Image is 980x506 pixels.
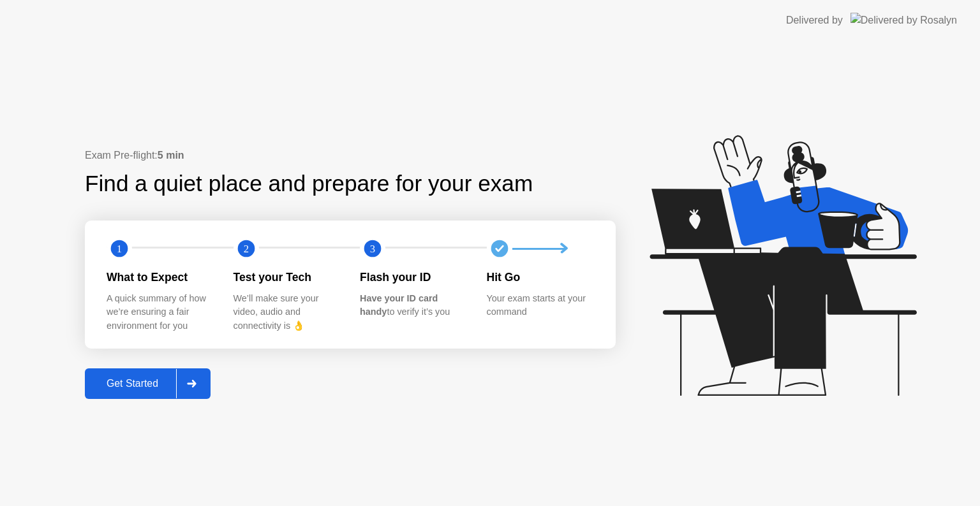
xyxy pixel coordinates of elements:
button: Get Started [85,368,211,399]
text: 1 [117,243,122,255]
div: We’ll make sure your video, audio and connectivity is 👌 [234,292,340,333]
div: Find a quiet place and prepare for your exam [85,167,535,201]
div: Hit Go [487,269,593,286]
div: A quick summary of how we’re ensuring a fair environment for you [107,292,213,333]
text: 3 [370,243,375,255]
div: Your exam starts at your command [487,292,593,319]
div: to verify it’s you [360,292,466,319]
b: Have your ID card handy [360,293,438,317]
div: Get Started [89,378,176,389]
div: Exam Pre-flight: [85,148,616,163]
div: What to Expect [107,269,213,286]
div: Delivered by [786,13,843,28]
img: Delivered by Rosalyn [850,13,957,27]
text: 2 [243,243,248,255]
b: 5 min [158,150,184,161]
div: Flash your ID [360,269,466,286]
div: Test your Tech [234,269,340,286]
